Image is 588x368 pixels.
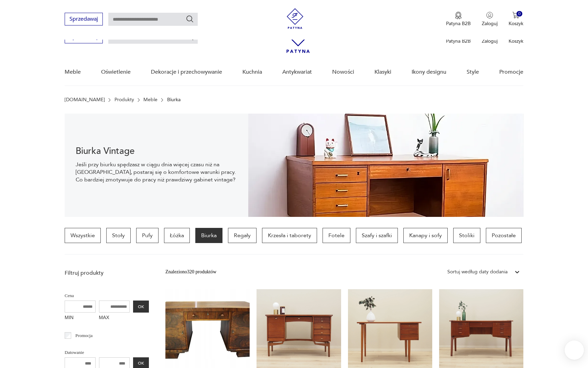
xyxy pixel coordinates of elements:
[65,349,149,356] p: Datowanie
[242,59,262,85] a: Kuchnia
[115,97,134,103] a: Produkty
[228,228,257,243] a: Regały
[446,12,471,27] a: Ikona medaluPatyna B2B
[565,340,584,360] iframe: Smartsupp widget button
[75,332,92,339] p: Promocja
[65,17,103,22] a: Sprzedawaj
[101,59,131,85] a: Oświetlenie
[282,59,312,85] a: Antykwariat
[248,114,523,217] img: 217794b411677fc89fd9d93ef6550404.webp
[482,20,498,27] p: Zaloguj
[486,228,522,243] a: Pozostałe
[482,38,498,44] p: Zaloguj
[374,59,391,85] a: Klasyki
[65,97,105,103] a: [DOMAIN_NAME]
[143,97,157,103] a: Meble
[164,228,190,243] a: Łóżka
[65,269,149,277] p: Filtruj produkty
[65,292,149,299] p: Cena
[151,59,222,85] a: Dekoracje i przechowywanie
[509,38,523,44] p: Koszyk
[323,228,350,243] a: Fotele
[186,15,194,23] button: Szukaj
[65,313,96,324] label: MIN
[99,313,130,324] label: MAX
[516,11,522,17] div: 0
[486,12,493,19] img: Ikonka użytkownika
[165,268,216,276] div: Znaleziono 320 produktów
[285,8,305,29] img: Patyna - sklep z meblami i dekoracjami vintage
[447,268,508,276] div: Sortuj według daty dodania
[453,228,480,243] a: Stoliki
[65,228,101,243] a: Wszystkie
[446,38,471,44] p: Patyna B2B
[133,301,149,313] button: OK
[467,59,479,85] a: Style
[509,20,523,27] p: Koszyk
[76,147,237,155] h1: Biurka Vintage
[509,12,523,27] button: 0Koszyk
[65,13,103,25] button: Sprzedawaj
[76,161,237,183] p: Jeśli przy biurku spędzasz w ciągu dnia więcej czasu niż na [GEOGRAPHIC_DATA], postaraj się o kom...
[412,59,446,85] a: Ikony designu
[455,12,462,19] img: Ikona medalu
[136,228,159,243] a: Pufy
[446,20,471,27] p: Patyna B2B
[262,228,317,243] a: Krzesła i taborety
[167,97,181,103] p: Biurka
[332,59,354,85] a: Nowości
[512,12,519,19] img: Ikona koszyka
[65,59,81,85] a: Meble
[499,59,523,85] a: Promocje
[65,35,103,40] a: Sprzedawaj
[356,228,398,243] a: Szafy i szafki
[403,228,448,243] a: Kanapy i sofy
[195,228,222,243] a: Biurka
[446,12,471,27] button: Patyna B2B
[482,12,498,27] button: Zaloguj
[106,228,131,243] a: Stoły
